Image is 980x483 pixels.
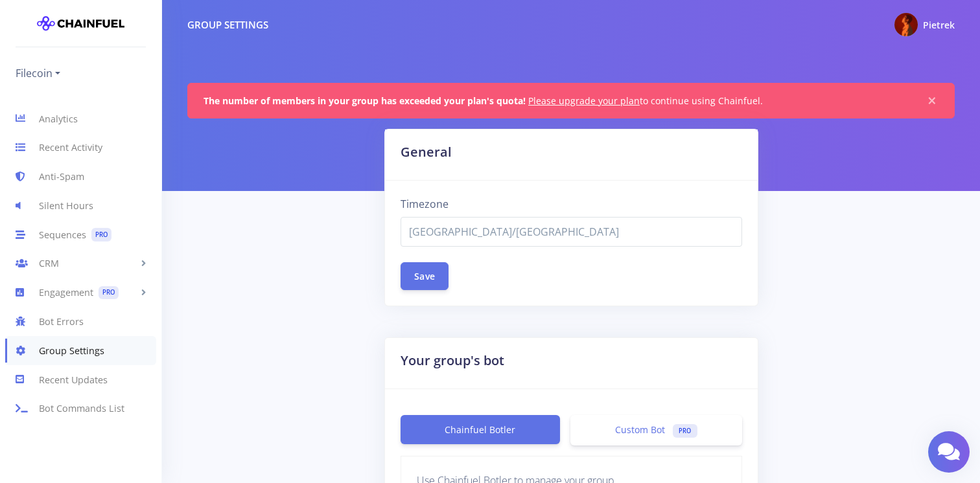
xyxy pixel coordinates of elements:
span: PRO [99,286,119,300]
a: Filecoin [16,63,60,84]
span: × [926,95,939,107]
a: Group Settings [5,336,156,365]
span: Custom Bot [615,423,665,436]
img: @pxpxkptk Photo [894,13,918,36]
span: Asia/Bangkok [409,224,734,240]
span: PRO [91,228,111,241]
span: PRO [673,424,697,438]
a: Chainfuel Botler [401,415,561,444]
img: chainfuel-logo [37,10,124,36]
strong: The number of members in your group has exceeded your plan's quota! [204,95,526,107]
a: Please upgrade your plan [528,95,640,107]
h2: General [401,142,742,162]
div: Group Settings [187,17,268,32]
span: Asia/Bangkok [401,217,742,247]
span: to continue using Chainfuel. [204,95,763,107]
h2: Your group's bot [401,351,742,370]
button: Save [401,262,449,290]
span: Pietrek [923,19,955,31]
label: Timezone [401,196,449,212]
button: Close [926,95,939,107]
a: @pxpxkptk Photo Pietrek [884,10,955,39]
